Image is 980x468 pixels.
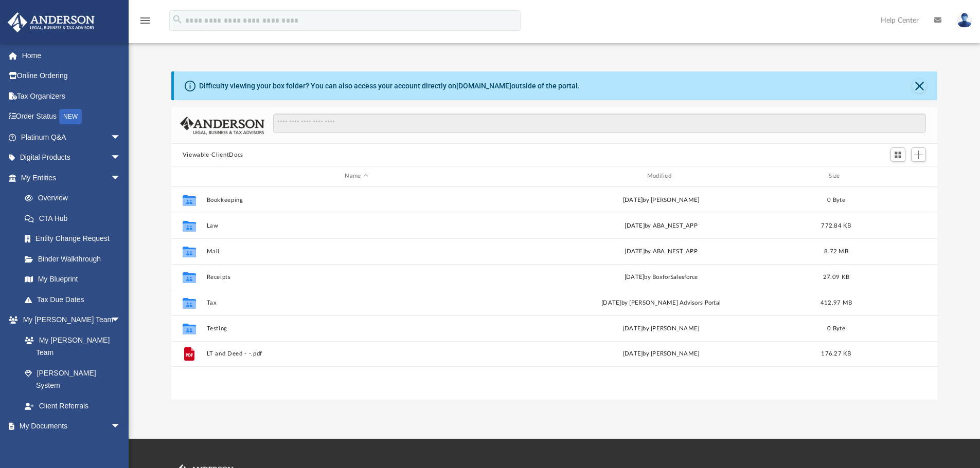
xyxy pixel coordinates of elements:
a: My [PERSON_NAME] Team [14,330,126,363]
span: 176.27 KB [821,351,851,357]
a: Tax Due Dates [14,289,136,310]
button: More options [886,346,910,362]
div: [DATE] by [PERSON_NAME] Advisors Portal [511,298,811,307]
img: Anderson Advisors Platinum Portal [5,12,98,32]
a: Overview [14,188,136,209]
span: arrow_drop_down [111,310,131,331]
button: Add [911,147,926,162]
a: Entity Change Request [14,229,136,249]
div: [DATE] by BoxforSalesforce [511,272,811,282]
button: Close [912,79,926,93]
div: [DATE] by [PERSON_NAME] [511,195,811,204]
a: My Blueprint [14,269,131,290]
a: Binder Walkthrough [14,249,136,269]
a: Online Ordering [7,66,136,86]
input: Search files and folders [273,114,926,133]
i: search [172,14,183,25]
button: Law [206,222,506,229]
a: [DOMAIN_NAME] [456,82,511,90]
button: Switch to Grid View [890,147,906,162]
div: [DATE] by [PERSON_NAME] [511,349,811,359]
a: [PERSON_NAME] System [14,363,131,396]
a: Client Referrals [14,396,131,416]
div: NEW [59,109,82,124]
button: Bookkeeping [206,197,506,203]
span: arrow_drop_down [111,127,131,148]
a: My Entitiesarrow_drop_down [7,167,136,188]
button: LT and Deed - -.pdf [206,350,506,357]
img: User Pic [957,13,972,28]
span: arrow_drop_down [111,416,131,437]
a: Tax Organizers [7,86,136,106]
a: Platinum Q&Aarrow_drop_down [7,127,136,147]
button: Viewable-ClientDocs [183,151,243,160]
a: Digital Productsarrow_drop_down [7,147,136,168]
span: 0 Byte [827,197,845,202]
div: [DATE] by [PERSON_NAME] [511,324,811,333]
button: Testing [206,325,506,332]
div: grid [171,187,938,400]
a: menu [139,20,151,27]
a: Order StatusNEW [7,106,136,127]
div: [DATE] by ABA_NEST_APP [511,247,811,256]
button: Tax [206,299,506,306]
i: menu [139,14,151,27]
div: Name [206,172,506,181]
div: Modified [511,172,811,181]
span: 8.72 MB [824,248,848,254]
span: 27.09 KB [823,274,849,279]
span: arrow_drop_down [111,147,131,169]
span: 412.97 MB [821,299,852,305]
div: id [861,172,933,181]
div: id [176,172,202,181]
span: arrow_drop_down [111,167,131,189]
a: My [PERSON_NAME] Teamarrow_drop_down [7,310,131,330]
a: CTA Hub [14,208,136,229]
span: 772.84 KB [821,222,851,228]
div: [DATE] by ABA_NEST_APP [511,221,811,230]
div: Difficulty viewing your box folder? You can also access your account directly on outside of the p... [199,81,580,91]
button: Mail [206,248,506,255]
div: Size [815,172,857,181]
a: Home [7,45,136,66]
button: Receipts [206,274,506,280]
span: 0 Byte [827,325,845,331]
a: My Documentsarrow_drop_down [7,416,131,437]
